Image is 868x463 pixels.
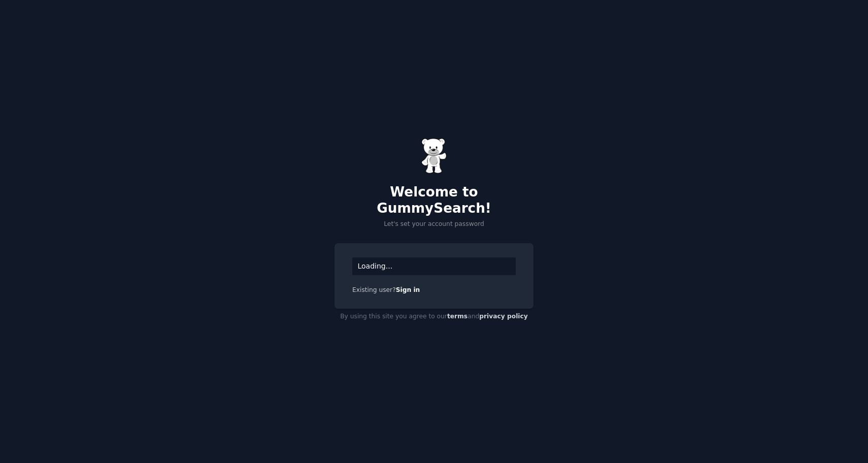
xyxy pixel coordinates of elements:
span: Existing user? [352,286,396,293]
a: Sign in [396,286,420,293]
p: Let's set your account password [335,220,533,229]
img: Gummy Bear [421,138,447,174]
a: privacy policy [479,313,528,320]
div: Loading... [352,257,516,275]
div: By using this site you agree to our and [335,309,533,325]
h2: Welcome to GummySearch! [335,184,533,216]
a: terms [447,313,468,320]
